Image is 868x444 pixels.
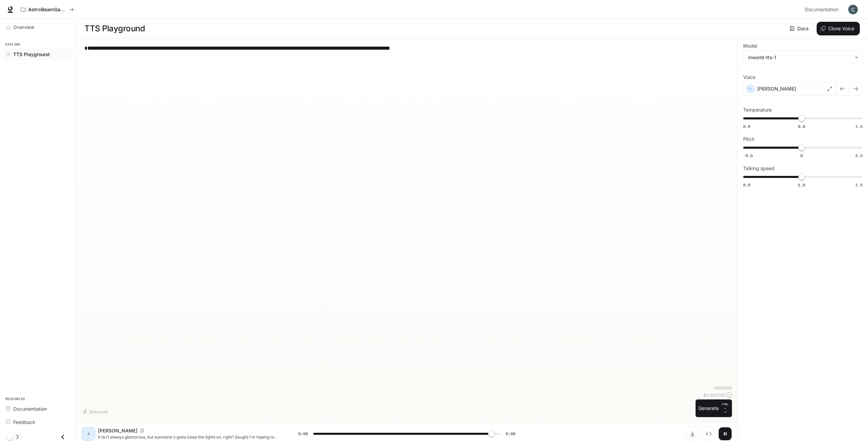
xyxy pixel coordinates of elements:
[83,428,94,439] div: J
[743,182,750,188] span: 0.5
[757,85,796,92] p: [PERSON_NAME]
[13,51,50,58] span: TTS Playground
[798,124,805,129] span: 0.8
[743,153,753,159] span: -5.0
[714,385,732,391] p: 149 / 1000
[743,137,754,142] p: Pitch
[506,430,515,437] span: 0:08
[13,418,35,426] span: Feedback
[28,7,66,13] p: AstroBeamGame
[3,48,73,60] a: TTS Playground
[798,182,805,188] span: 1.0
[855,153,863,159] span: 5.0
[802,3,844,16] a: Documentation
[13,405,47,412] span: Documentation
[696,399,732,417] button: GenerateCTRL +⏎
[6,433,13,440] span: Dark mode toggle
[3,416,73,428] a: Feedback
[18,3,77,16] button: All workspaces
[55,430,70,444] button: Close drawer
[788,22,811,35] a: Docs
[82,406,111,417] button: Shortcuts
[743,166,774,171] p: Talking speed
[703,392,725,398] p: $ 0.000745
[817,22,860,35] button: Clone Voice
[721,402,729,410] p: CTRL +
[800,153,803,159] span: 0
[98,434,282,440] p: It isn’t always glamorous, but someone's gotta keep the lights on, right? [laugh] I'm hoping to i...
[3,403,73,415] a: Documentation
[743,75,755,80] p: Voice
[702,427,716,441] button: Inspect
[855,124,863,129] span: 1.0
[743,44,757,48] p: Model
[855,182,863,188] span: 1.5
[686,427,699,441] button: Download audio
[13,23,34,31] span: Overview
[848,5,858,14] img: User avatar
[744,51,862,64] div: inworld-tts-1
[805,5,838,14] span: Documentation
[298,430,308,437] span: 0:08
[846,3,860,16] button: User avatar
[84,22,145,35] h1: TTS Playground
[748,54,851,61] div: inworld-tts-1
[721,402,729,414] p: ⏎
[743,124,750,129] span: 0.6
[98,427,137,434] p: [PERSON_NAME]
[3,21,73,33] a: Overview
[743,108,772,112] p: Temperature
[137,429,147,433] button: Copy Voice ID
